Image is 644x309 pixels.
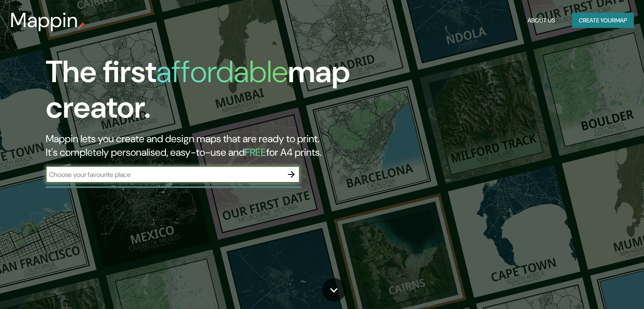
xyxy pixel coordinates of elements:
img: mappin-pin [78,22,85,29]
h2: Mappin lets you create and design maps that are ready to print. It's completely personalised, eas... [46,132,368,159]
h1: affordable [156,52,288,91]
h1: The first map creator. [46,54,368,132]
h3: Mappin [10,8,78,32]
h5: FREE [245,146,266,159]
input: Choose your favourite place [46,170,283,179]
button: About Us [524,13,558,28]
button: Create yourmap [572,13,634,28]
